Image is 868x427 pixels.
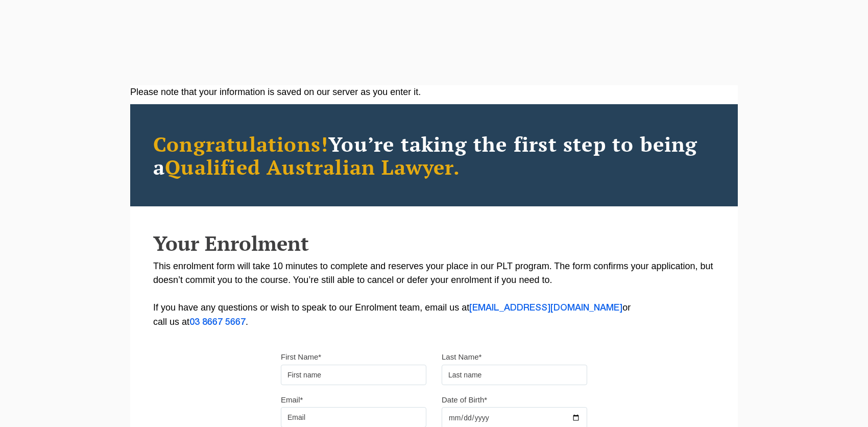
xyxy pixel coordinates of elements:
[153,259,715,329] p: This enrolment form will take 10 minutes to complete and reserves your place in our PLT program. ...
[130,85,738,99] div: Please note that your information is saved on our server as you enter it.
[153,232,715,254] h2: Your Enrolment
[281,395,303,405] label: Email*
[442,395,487,405] label: Date of Birth*
[165,153,460,180] span: Qualified Australian Lawyer.
[442,365,587,385] input: Last name
[442,352,481,362] label: Last Name*
[153,132,715,178] h2: You’re taking the first step to being a
[189,318,246,326] a: 03 8667 5667
[281,352,321,362] label: First Name*
[469,304,622,312] a: [EMAIL_ADDRESS][DOMAIN_NAME]
[153,130,328,157] span: Congratulations!
[281,365,426,385] input: First name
